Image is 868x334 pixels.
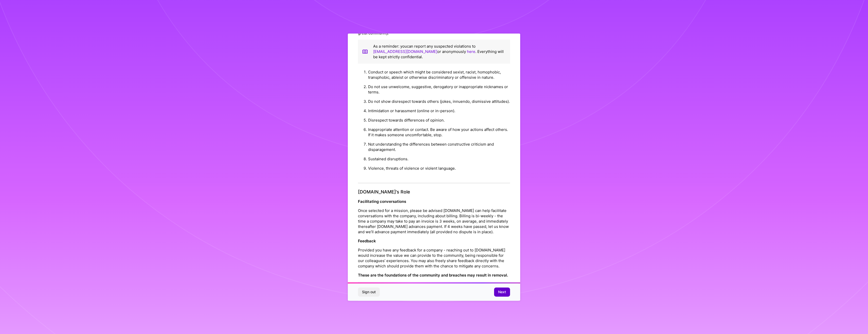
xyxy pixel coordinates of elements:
button: Sign out [358,287,380,297]
p: Once selected for a mission, please be advised [DOMAIN_NAME] can help facilitate conversations wi... [358,208,510,234]
li: Not understanding the differences between constructive criticism and disparagement. [368,140,510,154]
li: Conduct or speech which might be considered sexist, racist, homophobic, transphobic, ableist or o... [368,68,510,82]
span: Next [498,289,506,294]
li: Do not use unwelcome, suggestive, derogatory or inappropriate nicknames or terms. [368,82,510,97]
img: book icon [362,44,368,60]
li: Sustained disruptions. [368,154,510,164]
p: As a reminder: you can report any suspected violations to or anonymously . Everything will be kep... [373,44,506,60]
a: [EMAIL_ADDRESS][DOMAIN_NAME] [373,49,437,54]
li: Intimidation or harassment (online or in-person). [368,106,510,116]
li: Do not show disrespect towards others (jokes, innuendo, dismissive attitudes). [368,97,510,106]
h4: [DOMAIN_NAME]’s Role [358,189,510,195]
li: Inappropriate attention or contact. Be aware of how your actions affect others. If it makes someo... [368,125,510,140]
li: Violence, threats of violence or violent language. [368,164,510,173]
p: Provided you have any feedback for a company - reaching out to [DOMAIN_NAME] would increase the v... [358,247,510,269]
button: Next [494,287,510,297]
strong: Facilitating conversations [358,199,406,204]
span: Sign out [362,289,376,294]
li: Disrespect towards differences of opinion. [368,116,510,125]
a: here [467,49,475,54]
strong: These are the foundations of the community and breaches may result in removal. [358,273,508,278]
strong: Feedback [358,239,376,243]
